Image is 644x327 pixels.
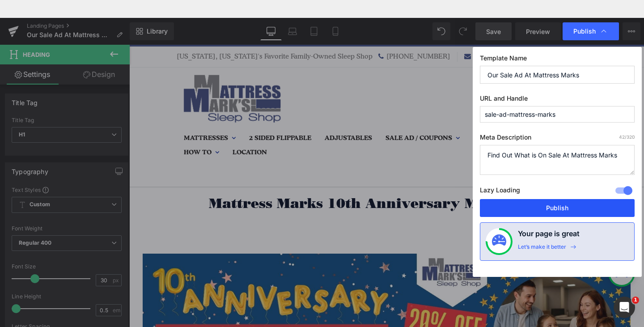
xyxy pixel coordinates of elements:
[80,168,440,185] span: Mattress Marks 10th Anniversary Mattress Sale!
[492,234,506,249] img: onboarding-status.svg
[480,199,635,217] button: Publish
[632,297,639,304] span: 1
[619,134,625,140] span: 42
[619,134,635,140] span: /320
[518,228,580,243] h4: Your page is great
[7,173,508,195] div: To enrich screen reader interactions, please activate Accessibility in Grammarly extension settings
[480,145,635,175] textarea: Find Out What is On Sale At Mattress Marks
[480,54,635,66] label: Template Name
[48,41,161,104] img: mattressmarkssleepshop
[480,184,520,199] label: Lazy Loading
[189,104,250,118] a: Adjustables
[113,104,189,118] a: 2 Sided Flippable
[480,94,635,106] label: URL and Handle
[47,25,243,34] p: [US_STATE], [US_STATE]'s Favorite Family-Owned Sleep Shop
[573,27,596,35] span: Publish
[518,243,566,255] div: Let’s make it better
[335,25,468,34] a: [EMAIL_ADDRESS][DOMAIN_NAME]
[48,104,113,118] a: Mattresses
[97,118,144,132] a: Location
[480,133,635,145] label: Meta Description
[337,104,394,118] a: Why Marks
[250,104,337,118] a: Sale Ad / Coupons
[614,297,635,318] iframe: Intercom live chat
[394,104,446,118] a: Financing
[249,25,321,34] a: [PHONE_NUMBER]
[48,118,97,132] a: How To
